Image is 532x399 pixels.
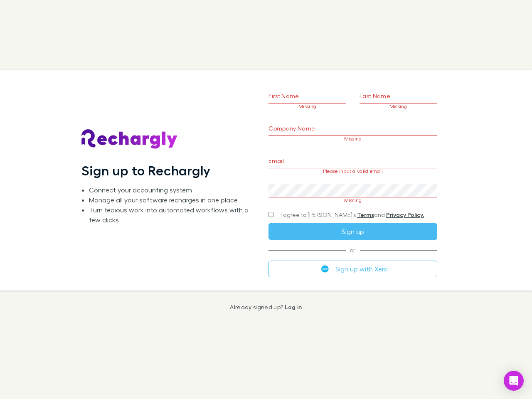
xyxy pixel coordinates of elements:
[89,205,255,225] li: Turn tedious work into automated workflows with a few clicks
[357,211,374,218] a: Terms
[230,304,302,310] p: Already signed up?
[268,223,437,240] button: Sign up
[89,185,255,195] li: Connect your accounting system
[360,103,437,109] p: Missing
[268,168,437,174] p: Please input a valid email
[268,197,437,203] p: Missing
[81,163,211,178] h1: Sign up to Rechargly
[81,129,178,149] img: Rechargly's Logo
[268,250,437,250] span: or
[281,211,424,219] span: I agree to [PERSON_NAME]’s and
[268,136,437,142] p: Missing
[321,265,329,273] img: Xero's logo
[268,103,346,109] p: Missing
[504,371,524,391] div: Open Intercom Messenger
[268,261,437,277] button: Sign up with Xero
[285,303,302,310] a: Log in
[386,211,424,218] a: Privacy Policy.
[89,195,255,205] li: Manage all your software recharges in one place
